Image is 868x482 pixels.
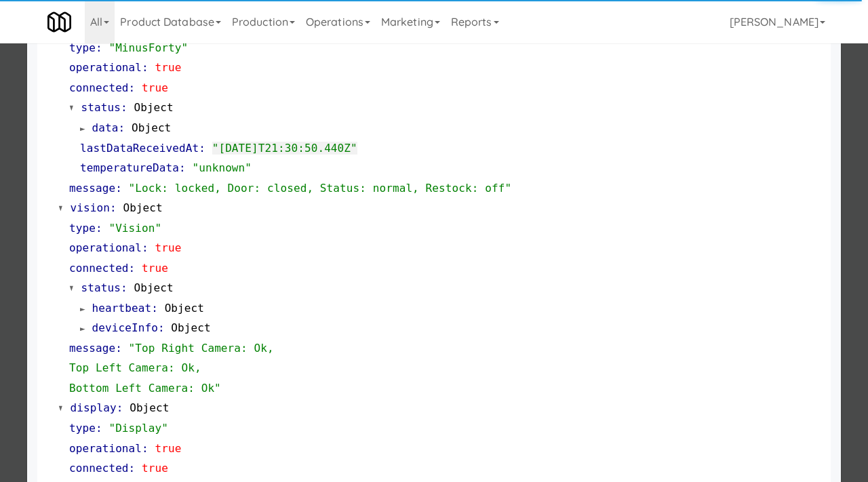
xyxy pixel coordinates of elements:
span: Object [130,401,169,414]
span: : [121,101,127,114]
span: : [110,201,117,214]
span: : [129,81,136,94]
span: "Top Right Camera: Ok, Top Left Camera: Ok, Bottom Left Camera: Ok" [69,342,274,395]
span: "unknown" [192,161,252,174]
span: : [129,462,136,475]
span: : [179,161,186,174]
span: : [142,442,149,455]
span: Object [165,302,204,315]
span: status [81,101,121,114]
span: true [142,81,168,94]
span: data [92,121,119,134]
span: message [69,182,115,195]
span: : [129,262,136,275]
span: type [69,422,96,435]
span: : [142,241,149,254]
span: connected [69,81,129,94]
span: Object [123,201,162,214]
span: : [96,222,102,235]
span: : [199,142,205,155]
span: type [69,222,96,235]
span: message [69,342,115,355]
span: true [155,442,182,455]
span: "MinusForty" [108,41,188,54]
span: "[DATE]T21:30:50.440Z" [212,142,357,155]
span: : [142,61,149,74]
span: display [71,401,117,414]
span: heartbeat [92,302,152,315]
span: deviceInfo [92,321,158,334]
span: : [118,121,125,134]
span: lastDataReceivedAt [80,142,199,155]
img: Micromart [47,10,71,34]
span: "Lock: locked, Door: closed, Status: normal, Restock: off" [129,182,512,195]
span: Object [134,281,173,294]
span: operational [69,241,142,254]
span: true [142,462,168,475]
span: vision [71,201,110,214]
span: true [142,262,168,275]
span: connected [69,462,129,475]
span: : [96,422,102,435]
span: operational [69,61,142,74]
span: status [81,281,121,294]
span: true [155,61,182,74]
span: : [115,182,122,195]
span: type [69,41,96,54]
span: connected [69,262,129,275]
span: : [96,41,102,54]
span: Object [171,321,210,334]
span: temperatureData [80,161,179,174]
span: Object [132,121,171,134]
span: : [121,281,127,294]
span: "Display" [108,422,168,435]
span: : [117,401,123,414]
span: : [151,302,158,315]
span: true [155,241,182,254]
span: : [158,321,165,334]
span: : [115,342,122,355]
span: Object [134,101,173,114]
span: "Vision" [108,222,161,235]
span: operational [69,442,142,455]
